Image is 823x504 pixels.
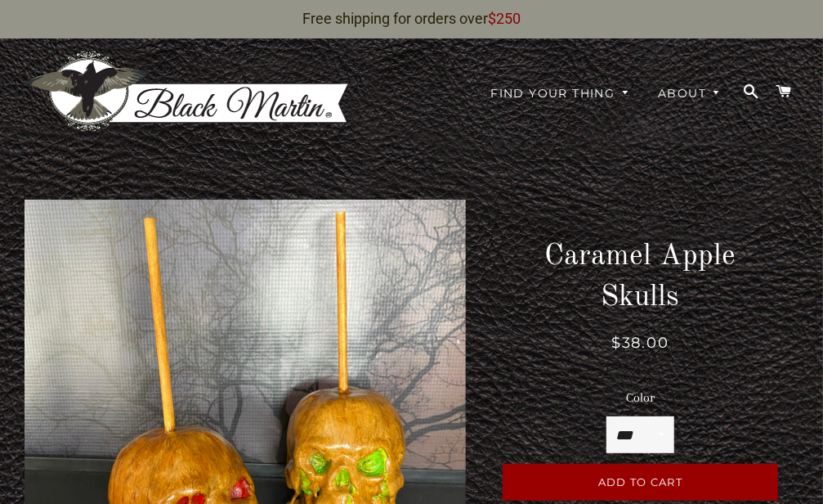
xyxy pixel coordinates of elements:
[503,236,778,319] h1: Caramel Apple Skulls
[488,10,496,27] span: $
[598,475,682,488] span: Add to Cart
[503,388,778,408] label: Color
[611,334,669,352] span: $38.00
[496,10,521,27] span: 250
[25,50,351,134] img: Black Martin
[646,73,734,115] a: About
[503,464,778,500] button: Add to Cart
[478,73,642,115] a: Find Your Thing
